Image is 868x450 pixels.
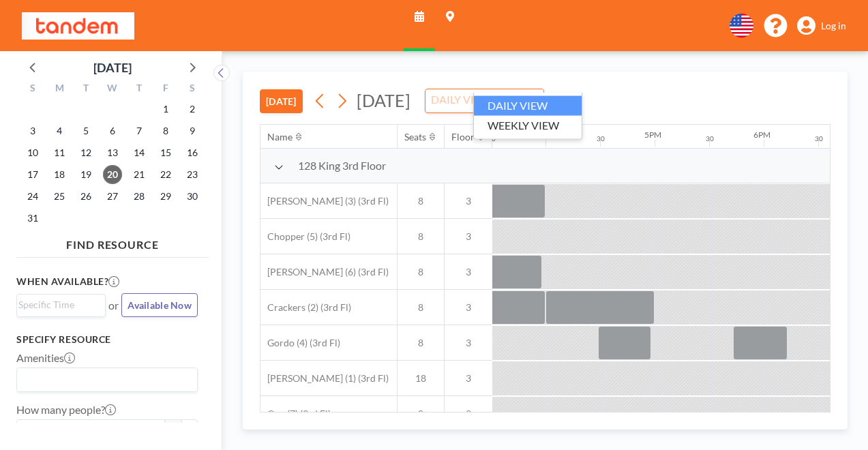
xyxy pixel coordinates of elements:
[125,80,152,98] div: T
[445,266,492,278] span: 3
[398,372,444,385] span: 18
[17,295,105,315] div: Search for option
[23,121,42,140] span: Sunday, August 3, 2025
[46,80,73,98] div: M
[156,165,175,184] span: Friday, August 22, 2025
[398,195,444,207] span: 8
[706,134,714,143] div: 30
[23,209,42,228] span: Sunday, August 31, 2025
[445,337,492,349] span: 3
[121,293,198,317] button: Available Now
[156,143,175,162] span: Friday, August 15, 2025
[260,337,340,349] span: Gordo (4) (3rd Fl)
[260,266,389,278] span: [PERSON_NAME] (6) (3rd Fl)
[156,121,175,140] span: Friday, August 8, 2025
[100,80,126,98] div: W
[181,419,198,442] button: +
[357,90,410,110] span: [DATE]
[260,301,351,314] span: Crackers (2) (3rd Fl)
[108,299,119,312] span: or
[16,403,116,417] label: How many people?
[260,89,303,113] button: [DATE]
[73,80,100,98] div: T
[93,58,132,77] div: [DATE]
[753,130,770,140] div: 6PM
[298,159,386,172] span: 128 King 3rd Floor
[398,266,444,278] span: 8
[445,301,492,314] span: 3
[23,187,42,206] span: Sunday, August 24, 2025
[260,195,389,207] span: [PERSON_NAME] (3) (3rd Fl)
[23,165,42,184] span: Sunday, August 17, 2025
[20,80,46,98] div: S
[535,130,552,140] div: 4PM
[260,230,350,243] span: Chopper (5) (3rd Fl)
[76,121,95,140] span: Tuesday, August 5, 2025
[398,230,444,243] span: 8
[425,89,543,112] div: Search for option
[451,131,475,143] div: Floor
[130,121,149,140] span: Thursday, August 7, 2025
[183,143,202,162] span: Saturday, August 16, 2025
[445,408,492,420] span: 3
[128,299,192,311] span: Available Now
[156,187,175,206] span: Friday, August 29, 2025
[165,419,181,442] button: -
[815,134,823,143] div: 30
[183,100,202,119] span: Saturday, August 2, 2025
[76,143,95,162] span: Tuesday, August 12, 2025
[16,232,209,252] h4: FIND RESOURCE
[18,297,98,312] input: Search for option
[22,12,134,40] img: organization-logo
[16,351,75,365] label: Amenities
[23,143,42,162] span: Sunday, August 10, 2025
[398,408,444,420] span: 8
[130,143,149,162] span: Thursday, August 14, 2025
[76,165,95,184] span: Tuesday, August 19, 2025
[103,165,122,184] span: Wednesday, August 20, 2025
[260,408,331,420] span: Ona (7) (3rd Fl)
[398,337,444,349] span: 8
[797,16,846,35] a: Log in
[183,165,202,184] span: Saturday, August 23, 2025
[427,92,526,110] input: Search for option
[445,195,492,207] span: 3
[183,121,202,140] span: Saturday, August 9, 2025
[152,80,179,98] div: F
[50,165,69,184] span: Monday, August 18, 2025
[156,100,175,119] span: Friday, August 1, 2025
[821,20,846,32] span: Log in
[18,371,190,389] input: Search for option
[445,372,492,385] span: 3
[130,165,149,184] span: Thursday, August 21, 2025
[17,368,197,391] div: Search for option
[597,134,605,143] div: 30
[644,130,661,140] div: 5PM
[103,143,122,162] span: Wednesday, August 13, 2025
[404,131,426,143] div: Seats
[103,121,122,140] span: Wednesday, August 6, 2025
[76,187,95,206] span: Tuesday, August 26, 2025
[50,121,69,140] span: Monday, August 4, 2025
[50,143,69,162] span: Monday, August 11, 2025
[103,187,122,206] span: Wednesday, August 27, 2025
[16,333,198,346] h3: Specify resource
[398,301,444,314] span: 8
[445,230,492,243] span: 3
[267,131,293,143] div: Name
[50,187,69,206] span: Monday, August 25, 2025
[183,187,202,206] span: Saturday, August 30, 2025
[179,80,205,98] div: S
[130,187,149,206] span: Thursday, August 28, 2025
[260,372,389,385] span: [PERSON_NAME] (1) (3rd Fl)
